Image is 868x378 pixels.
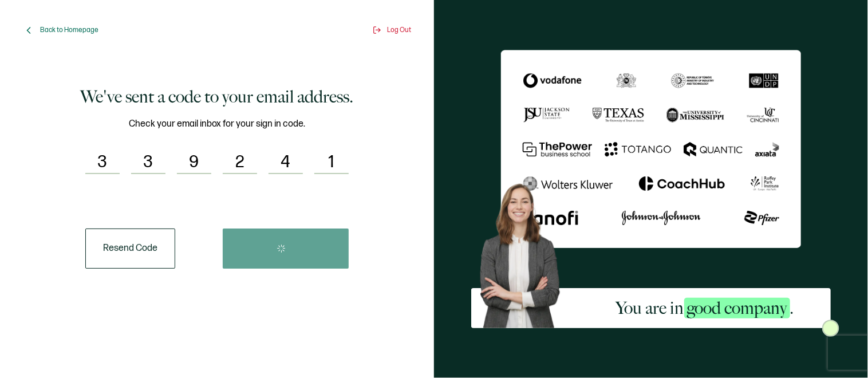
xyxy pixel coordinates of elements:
[40,26,98,34] span: Back to Homepage
[471,176,579,328] img: Sertifier Signup - You are in <span class="strong-h">good company</span>. Hero
[129,117,305,131] span: Check your email inbox for your sign in code.
[387,26,411,34] span: Log Out
[85,229,175,269] button: Resend Code
[684,298,790,318] span: good company
[822,320,839,337] img: Sertifier Signup
[616,297,794,320] h2: You are in .
[501,50,801,247] img: Sertifier We've sent a code to your email address.
[81,85,354,108] h1: We've sent a code to your email address.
